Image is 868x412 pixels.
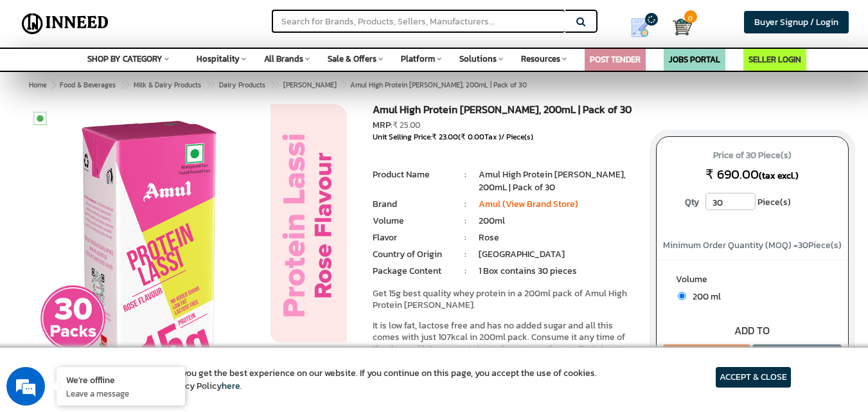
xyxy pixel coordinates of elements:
span: Hospitality [197,53,240,65]
img: Cart [673,17,692,37]
span: ₹ 23.00 [432,131,458,143]
li: Package Content [373,265,452,278]
li: : [452,248,479,261]
a: my Quotes [616,13,673,42]
span: Piece(s) [757,193,791,212]
img: Inneed.Market [17,8,113,40]
li: 200ml [479,215,637,228]
article: ACCEPT & CLOSE [716,367,791,388]
span: ₹ 690.00 [705,165,759,184]
li: Rose [479,231,637,244]
label: Volume [676,273,829,289]
div: We're offline [66,373,175,386]
span: Platform [401,53,435,65]
span: 0 [684,10,697,23]
li: : [452,198,479,211]
div: MRP: [373,119,636,132]
span: ₹ 25.00 [393,119,420,131]
span: > [51,80,55,90]
span: Solutions [459,53,497,65]
span: [PERSON_NAME] [283,80,337,90]
a: here [222,379,240,393]
a: Amul (View Brand Store) [479,197,578,211]
div: ADD TO [657,323,848,338]
div: Unit Selling Price: ( Tax ) [373,132,636,143]
li: : [452,231,479,244]
h1: Amul High Protein [PERSON_NAME], 200mL | Pack of 30 [373,104,636,119]
p: Get 15g best quality whey protein in a 200ml pack of Amul High Protein [PERSON_NAME]. [373,288,636,311]
input: Search for Brands, Products, Sellers, Manufacturers... [272,10,565,33]
span: Resources [521,53,560,65]
span: Dairy Products [219,80,265,90]
a: Cart 0 [673,13,681,41]
span: ₹ 0.00 [461,131,484,143]
span: Amul High Protein [PERSON_NAME], 200mL | Pack of 30 [57,80,527,90]
span: Sale & Offers [328,53,376,65]
span: 200 ml [686,290,721,303]
button: ORDER NOW [663,345,750,390]
span: Minimum Order Quantity (MOQ) = Piece(s) [663,238,842,252]
a: Food & Beverages [57,77,118,93]
span: > [206,77,212,93]
span: 30 [798,238,808,252]
p: It is low fat, lactose free and has no added sugar and all this comes with just 107kcal in 200ml ... [373,320,636,366]
li: : [452,168,479,181]
span: Milk & Dairy Products [134,80,201,90]
a: Home [26,77,49,93]
span: All Brands [264,53,303,65]
span: Buyer Signup / Login [754,15,838,29]
a: Dairy Products [217,77,268,93]
p: Leave a message [66,388,175,399]
img: Show My Quotes [630,18,650,37]
span: > [341,77,348,93]
li: Flavor [373,231,452,244]
a: SELLER LOGIN [748,53,801,66]
span: > [120,77,127,93]
li: Brand [373,198,452,211]
button: ASK PRICE & CATALOG [752,345,842,390]
li: 1 Box contains 30 pieces [479,265,637,278]
li: [GEOGRAPHIC_DATA] [479,248,637,261]
span: Price of 30 Piece(s) [669,145,836,166]
a: JOBS PORTAL [669,53,720,66]
a: Milk & Dairy Products [131,77,204,93]
li: Country of Origin [373,248,452,261]
article: We use cookies to ensure you get the best experience on our website. If you continue on this page... [77,367,597,393]
span: SHOP BY CATEGORY [87,53,163,65]
a: Buyer Signup / Login [744,11,849,33]
span: Food & Beverages [60,80,116,90]
li: Amul High Protein [PERSON_NAME], 200mL | Pack of 30 [479,168,637,194]
li: Product Name [373,168,452,181]
span: > [270,77,276,93]
li: : [452,265,479,278]
label: Qty [678,193,705,212]
span: (tax excl.) [759,169,799,183]
a: [PERSON_NAME] [281,77,339,93]
a: POST TENDER [590,53,641,66]
li: Volume [373,215,452,228]
span: / Piece(s) [501,131,533,143]
li: : [452,215,479,228]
